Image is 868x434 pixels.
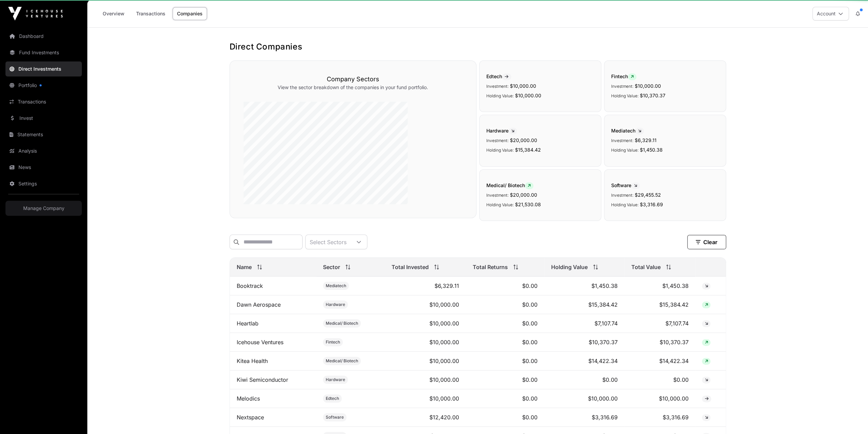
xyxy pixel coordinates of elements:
span: Holding Value: [611,93,638,98]
span: Hardware [326,302,345,307]
span: Holding Value: [611,148,638,153]
td: $10,000.00 [624,389,695,408]
td: $3,316.69 [544,408,624,427]
span: Fintech [611,73,719,80]
button: Account [812,7,849,20]
button: Clear [687,235,726,249]
div: Select Sectors [306,235,351,249]
a: Transactions [5,94,82,109]
p: View the sector breakdown of the companies in your fund portfolio. [244,84,462,91]
a: Nextspace [237,414,264,421]
td: $14,422.34 [544,352,624,370]
span: $21,530.08 [515,201,541,207]
a: Settings [5,176,82,191]
span: $3,316.69 [640,201,663,207]
a: Direct Investments [5,61,82,76]
a: Fund Investments [5,45,82,60]
span: $29,455.52 [635,192,661,198]
td: $10,000.00 [385,314,466,333]
td: $10,000.00 [544,389,624,408]
td: $0.00 [544,370,624,389]
img: Icehouse Ventures Logo [8,7,63,20]
span: $10,000.00 [635,83,661,89]
a: Manage Company [5,201,82,216]
a: News [5,160,82,175]
td: $10,000.00 [385,352,466,370]
a: Transactions [132,7,170,20]
span: Hardware [326,377,345,382]
span: Holding Value: [486,148,514,153]
td: $0.00 [466,333,544,352]
span: Investment: [611,84,633,89]
span: Investment: [611,193,633,198]
span: Total Invested [392,263,429,271]
a: Dawn Aerospace [237,301,281,308]
a: Dashboard [5,29,82,44]
a: Portfolio [5,78,82,93]
td: $10,000.00 [385,389,466,408]
h1: Direct Companies [230,41,726,52]
span: Medical/ Biotech [486,182,594,189]
a: Analysis [5,143,82,158]
span: $10,000.00 [515,93,541,98]
span: $20,000.00 [510,137,537,143]
a: Heartlab [237,320,259,327]
a: Kiwi Semiconductor [237,376,288,383]
td: $7,107.74 [624,314,695,333]
td: $10,370.37 [624,333,695,352]
td: $0.00 [466,295,544,314]
td: $14,422.34 [624,352,695,370]
span: Medical/ Biotech [326,358,358,364]
span: Holding Value: [486,93,514,98]
span: $1,450.38 [640,147,663,153]
span: Investment: [611,138,633,143]
span: Holding Value: [486,202,514,207]
td: $1,450.38 [544,277,624,295]
a: Overview [98,7,129,20]
span: Holding Value: [611,202,638,207]
iframe: Chat Widget [834,401,868,434]
span: Investment: [486,193,509,198]
span: Hardware [486,127,594,135]
span: $15,384.42 [515,147,541,153]
td: $7,107.74 [544,314,624,333]
td: $0.00 [624,370,695,389]
td: $10,000.00 [385,333,466,352]
span: $20,000.00 [510,192,537,198]
span: Mediatech [611,127,719,135]
span: $6,329.11 [635,137,657,143]
span: $10,370.37 [640,93,665,98]
span: Investment: [486,84,509,89]
span: Edtech [486,73,594,80]
span: Software [326,415,344,420]
td: $3,316.69 [624,408,695,427]
span: Medical/ Biotech [326,321,358,326]
span: Name [237,263,252,271]
td: $0.00 [466,408,544,427]
td: $0.00 [466,389,544,408]
td: $1,450.38 [624,277,695,295]
span: Total Value [631,263,661,271]
span: Total Returns [473,263,508,271]
td: $0.00 [466,277,544,295]
td: $15,384.42 [624,295,695,314]
td: $12,420.00 [385,408,466,427]
span: Mediatech [326,283,346,289]
h3: Company Sectors [244,74,462,84]
a: Kitea Health [237,358,268,364]
a: Companies [173,7,207,20]
span: Fintech [326,339,340,345]
span: Holding Value [551,263,588,271]
td: $0.00 [466,314,544,333]
span: Sector [323,263,340,271]
td: $10,000.00 [385,295,466,314]
a: Invest [5,111,82,126]
a: Icehouse Ventures [237,339,283,346]
span: $10,000.00 [510,83,536,89]
span: Edtech [326,396,339,401]
a: Booktrack [237,282,263,289]
td: $15,384.42 [544,295,624,314]
td: $0.00 [466,370,544,389]
td: $0.00 [466,352,544,370]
